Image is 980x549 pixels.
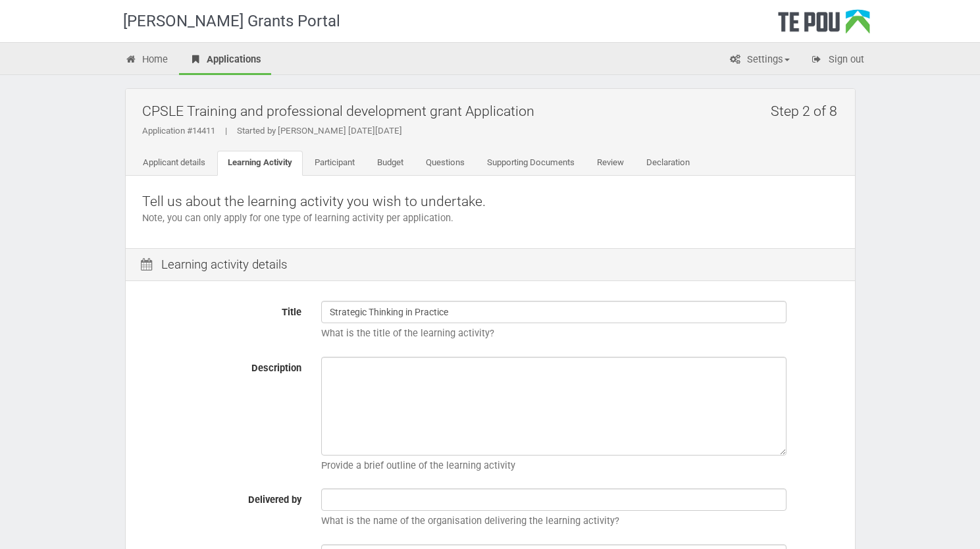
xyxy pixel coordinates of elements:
[719,46,800,75] a: Settings
[126,248,855,282] div: Learning activity details
[304,151,365,176] a: Participant
[282,306,301,318] span: Title
[321,327,838,340] p: What is the title of the learning activity?
[477,151,585,176] a: Supporting Documents
[142,211,838,225] p: Note, you can only apply for one type of learning activity per application.
[142,192,838,211] p: Tell us about the learning activity you wish to undertake.
[142,125,845,137] div: Application #14411 Started by [PERSON_NAME] [DATE][DATE]
[115,46,178,75] a: Home
[142,95,845,126] h2: CPSLE Training and professional development grant Application
[179,46,271,75] a: Applications
[415,151,475,176] a: Questions
[215,126,237,136] span: |
[801,46,874,75] a: Sign out
[217,151,303,176] a: Learning Activity
[321,459,838,473] p: Provide a brief outline of the learning activity
[248,494,301,506] span: Delivered by
[367,151,414,176] a: Budget
[132,151,216,176] a: Applicant details
[251,362,301,374] span: Description
[778,9,870,42] div: Te Pou Logo
[771,95,845,126] h2: Step 2 of 8
[321,514,838,528] p: What is the name of the organisation delivering the learning activity?
[636,151,700,176] a: Declaration
[586,151,634,176] a: Review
